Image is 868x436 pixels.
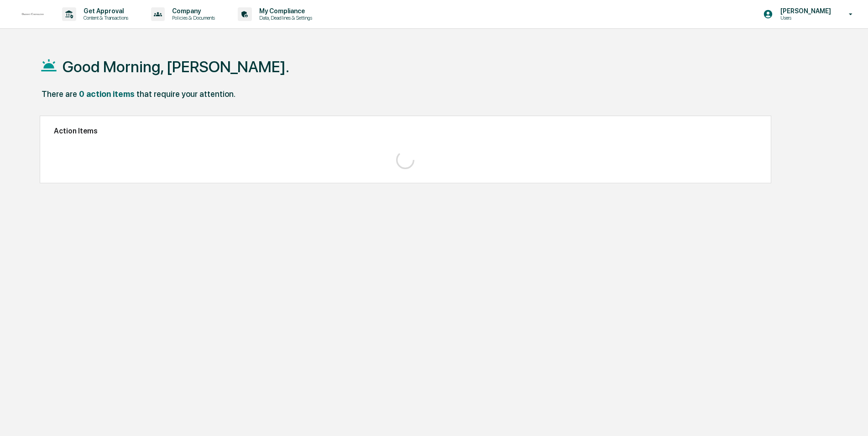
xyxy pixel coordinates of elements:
p: Get Approval [76,7,133,15]
h1: Good Morning, [PERSON_NAME]. [63,58,289,76]
p: [PERSON_NAME] [773,7,836,15]
p: Data, Deadlines & Settings [252,15,317,21]
p: Company [165,7,220,15]
img: logo [22,12,44,16]
p: My Compliance [252,7,317,15]
p: Policies & Documents [165,15,220,21]
p: Users [773,15,836,21]
h2: Action Items [54,127,757,135]
div: There are [42,89,77,99]
div: that require your attention. [136,89,235,99]
div: 0 action items [79,89,135,99]
p: Content & Transactions [76,15,133,21]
